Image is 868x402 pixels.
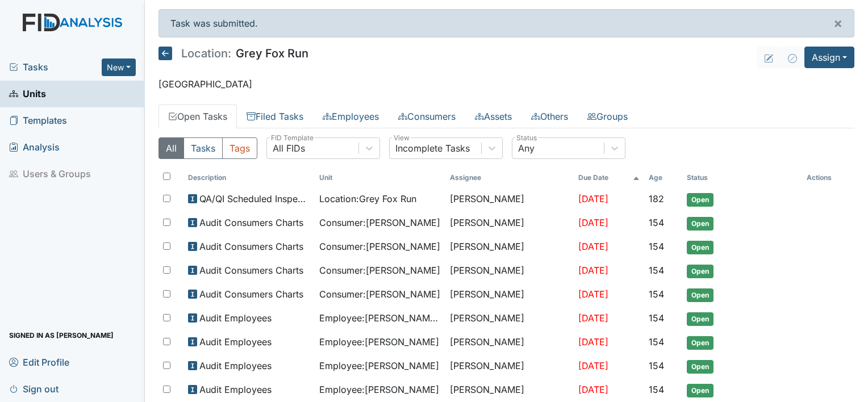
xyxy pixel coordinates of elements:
[687,217,713,231] span: Open
[158,47,308,60] h5: Grey Fox Run
[804,47,854,68] button: Assign
[649,193,664,204] span: 182
[578,217,608,228] span: [DATE]
[687,336,713,350] span: Open
[9,85,46,103] span: Units
[445,378,574,402] td: [PERSON_NAME]
[9,112,67,129] span: Templates
[9,353,69,371] span: Edit Profile
[199,192,310,206] span: QA/QI Scheduled Inspection
[319,287,440,301] span: Consumer : [PERSON_NAME]
[578,312,608,324] span: [DATE]
[833,15,842,31] span: ×
[574,168,644,187] th: Toggle SortBy
[687,265,713,278] span: Open
[687,288,713,302] span: Open
[445,211,574,235] td: [PERSON_NAME]
[395,141,470,155] div: Incomplete Tasks
[9,380,59,397] span: Sign out
[319,359,439,372] span: Employee : [PERSON_NAME]
[687,360,713,374] span: Open
[237,104,313,128] a: Filed Tasks
[578,241,608,252] span: [DATE]
[521,104,578,128] a: Others
[9,60,102,74] a: Tasks
[319,192,416,206] span: Location : Grey Fox Run
[158,77,854,91] p: [GEOGRAPHIC_DATA]
[445,283,574,307] td: [PERSON_NAME]
[578,265,608,276] span: [DATE]
[313,104,389,128] a: Employees
[9,139,60,156] span: Analysis
[199,335,272,349] span: Audit Employees
[183,168,314,187] th: Toggle SortBy
[319,263,440,277] span: Consumer : [PERSON_NAME]
[687,193,713,207] span: Open
[465,104,521,128] a: Assets
[445,259,574,283] td: [PERSON_NAME]
[9,326,114,344] span: Signed in as [PERSON_NAME]
[649,384,664,395] span: 154
[445,187,574,211] td: [PERSON_NAME]
[199,240,303,253] span: Audit Consumers Charts
[578,288,608,300] span: [DATE]
[649,265,664,276] span: 154
[183,137,223,159] button: Tasks
[163,173,170,180] input: Toggle All Rows Selected
[199,383,272,396] span: Audit Employees
[649,241,664,252] span: 154
[445,354,574,378] td: [PERSON_NAME]
[649,288,664,300] span: 154
[319,240,440,253] span: Consumer : [PERSON_NAME]
[578,193,608,204] span: [DATE]
[578,360,608,371] span: [DATE]
[158,104,237,128] a: Open Tasks
[644,168,683,187] th: Toggle SortBy
[273,141,305,155] div: All FIDs
[578,336,608,347] span: [DATE]
[649,217,664,228] span: 154
[199,311,272,325] span: Audit Employees
[158,137,257,159] div: Type filter
[222,137,257,159] button: Tags
[802,168,854,187] th: Actions
[199,216,303,229] span: Audit Consumers Charts
[649,312,664,324] span: 154
[682,168,802,187] th: Toggle SortBy
[445,307,574,330] td: [PERSON_NAME]
[687,384,713,397] span: Open
[687,312,713,326] span: Open
[199,359,272,372] span: Audit Employees
[578,104,637,128] a: Groups
[199,263,303,277] span: Audit Consumers Charts
[319,311,441,325] span: Employee : [PERSON_NAME], [GEOGRAPHIC_DATA]
[158,9,854,37] div: Task was submitted.
[518,141,535,155] div: Any
[319,216,440,229] span: Consumer : [PERSON_NAME]
[181,48,231,59] span: Location:
[102,58,136,76] button: New
[578,384,608,395] span: [DATE]
[687,241,713,254] span: Open
[649,336,664,347] span: 154
[389,104,465,128] a: Consumers
[158,137,184,159] button: All
[199,287,303,301] span: Audit Consumers Charts
[822,10,854,37] button: ×
[319,335,439,349] span: Employee : [PERSON_NAME]
[445,168,574,187] th: Assignee
[319,383,439,396] span: Employee : [PERSON_NAME]
[649,360,664,371] span: 154
[315,168,445,187] th: Toggle SortBy
[445,235,574,259] td: [PERSON_NAME]
[445,330,574,354] td: [PERSON_NAME]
